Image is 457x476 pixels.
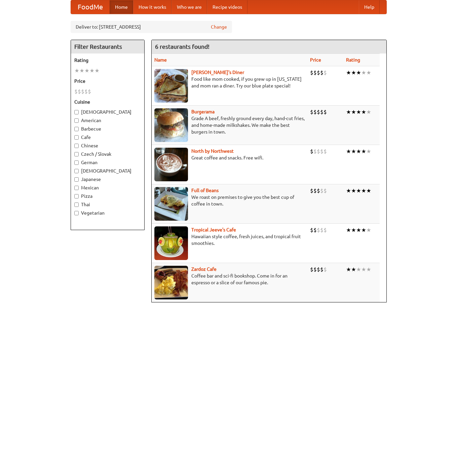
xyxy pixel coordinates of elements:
[323,266,327,273] li: $
[313,266,317,273] li: $
[359,0,380,14] a: Help
[320,69,323,76] li: $
[74,117,141,124] label: American
[361,69,366,76] li: ★
[78,88,81,95] li: $
[317,108,320,116] li: $
[313,69,317,76] li: $
[74,144,79,148] input: Chinese
[310,226,313,234] li: $
[154,266,188,299] img: zardoz.jpg
[323,69,327,76] li: $
[356,148,361,155] li: ★
[346,108,351,116] li: ★
[356,266,361,273] li: ★
[320,148,323,155] li: $
[84,67,89,74] li: ★
[94,67,100,74] li: ★
[74,152,79,156] input: Czech / Slovak
[361,148,366,155] li: ★
[356,108,361,116] li: ★
[361,108,366,116] li: ★
[79,67,84,74] li: ★
[351,148,356,155] li: ★
[81,88,84,95] li: $
[191,266,217,272] a: Zardoz Cafe
[74,193,141,199] label: Pizza
[74,160,79,165] input: German
[74,210,141,216] label: Vegetarian
[74,169,79,173] input: [DEMOGRAPHIC_DATA]
[351,69,356,76] li: ★
[154,108,188,142] img: burgerama.jpg
[74,177,79,182] input: Japanese
[154,69,188,103] img: sallys.jpg
[89,67,94,74] li: ★
[207,0,247,14] a: Recipe videos
[361,226,366,234] li: ★
[366,226,371,234] li: ★
[133,0,172,14] a: How it works
[351,108,356,116] li: ★
[356,187,361,194] li: ★
[320,108,323,116] li: $
[313,108,317,116] li: $
[74,118,79,123] input: American
[317,266,320,273] li: $
[310,266,313,273] li: $
[74,176,141,183] label: Japanese
[74,184,141,191] label: Mexican
[310,108,313,116] li: $
[71,40,144,53] h4: Filter Restaurants
[74,88,78,95] li: $
[88,88,91,95] li: $
[74,78,141,84] h5: Price
[346,148,351,155] li: ★
[310,148,313,155] li: $
[74,57,141,64] h5: Rating
[366,69,371,76] li: ★
[74,201,141,208] label: Thai
[191,70,244,75] a: [PERSON_NAME]'s Diner
[74,203,79,207] input: Thai
[191,148,234,154] a: North by Northwest
[74,151,141,157] label: Czech / Slovak
[310,187,313,194] li: $
[356,69,361,76] li: ★
[154,226,188,260] img: jeeves.jpg
[211,24,227,30] a: Change
[310,57,321,63] a: Price
[313,226,317,234] li: $
[74,194,79,198] input: Pizza
[346,57,360,63] a: Rating
[366,266,371,273] li: ★
[310,69,313,76] li: $
[346,266,351,273] li: ★
[154,187,188,221] img: beans.jpg
[154,272,305,286] p: Coffee bar and sci-fi bookshop. Come in for an espresso or a slice of our famous pie.
[74,134,141,141] label: Cafe
[71,0,110,14] a: FoodMe
[74,135,79,140] input: Cafe
[320,187,323,194] li: $
[74,67,79,74] li: ★
[154,194,305,207] p: We roast on premises to give you the best cup of coffee in town.
[74,168,141,174] label: [DEMOGRAPHIC_DATA]
[366,108,371,116] li: ★
[191,109,215,114] b: Burgerama
[154,154,305,161] p: Great coffee and snacks. Free wifi.
[323,108,327,116] li: $
[323,187,327,194] li: $
[191,188,219,193] a: Full of Beans
[154,233,305,247] p: Hawaiian style coffee, fresh juices, and tropical fruit smoothies.
[351,226,356,234] li: ★
[356,226,361,234] li: ★
[320,266,323,273] li: $
[71,21,232,33] div: Deliver to: [STREET_ADDRESS]
[317,187,320,194] li: $
[323,226,327,234] li: $
[154,57,167,63] a: Name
